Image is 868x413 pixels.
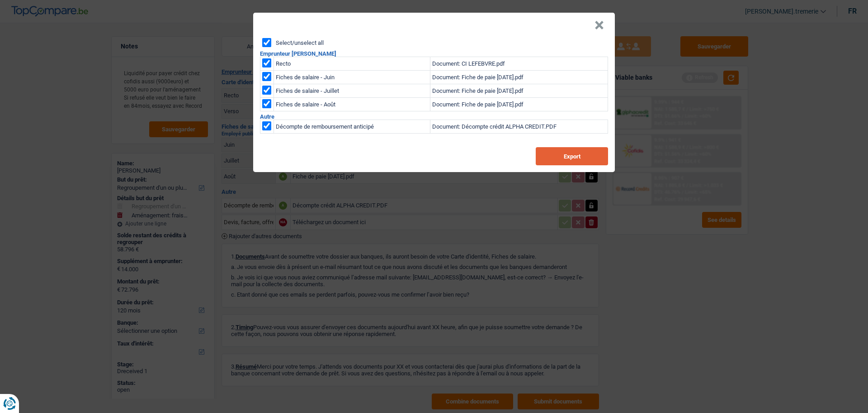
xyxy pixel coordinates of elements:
[430,84,608,98] td: Document: Fiche de paie [DATE].pdf
[274,98,430,111] td: Fiches de salaire - Août
[274,84,430,98] td: Fiches de salaire - Juillet
[430,98,608,111] td: Document: Fiche de paie [DATE].pdf
[594,21,604,30] button: Close
[430,71,608,84] td: Document: Fiche de paie [DATE].pdf
[430,120,608,134] td: Document: Décompte crédit ALPHA CREDIT.PDF
[430,57,608,71] td: Document: CI LEFEBVRE.pdf
[260,51,608,57] h2: Emprunteur [PERSON_NAME]
[274,71,430,84] td: Fiches de salaire - Juin
[536,147,608,165] button: Export
[276,40,324,46] label: Select/unselect all
[274,57,430,71] td: Recto
[274,120,430,134] td: Décompte de remboursement anticipé
[260,114,608,120] h2: Autre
